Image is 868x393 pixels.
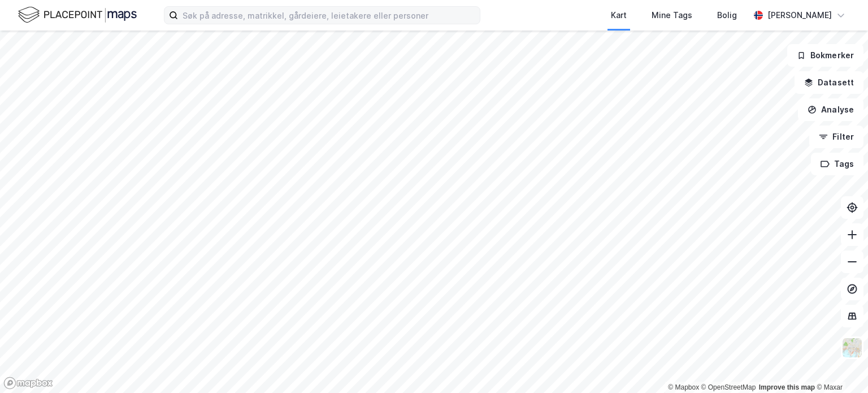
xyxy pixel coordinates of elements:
iframe: Chat Widget [811,339,868,393]
div: Bolig [717,8,737,22]
a: Mapbox [668,383,699,391]
div: Kart [611,8,627,22]
button: Datasett [795,71,863,94]
input: Søk på adresse, matrikkel, gårdeiere, leietakere eller personer [178,7,480,24]
div: [PERSON_NAME] [767,8,832,22]
a: Improve this map [759,383,815,391]
a: OpenStreetMap [701,383,756,391]
button: Bokmerker [787,44,863,67]
a: Mapbox homepage [3,377,53,390]
div: Kontrollprogram for chat [811,339,868,393]
div: Mine Tags [652,8,692,22]
button: Analyse [798,98,863,121]
button: Tags [811,153,863,175]
img: logo.f888ab2527a4732fd821a326f86c7f29.svg [18,5,137,25]
img: Z [841,337,863,359]
button: Filter [809,126,863,148]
